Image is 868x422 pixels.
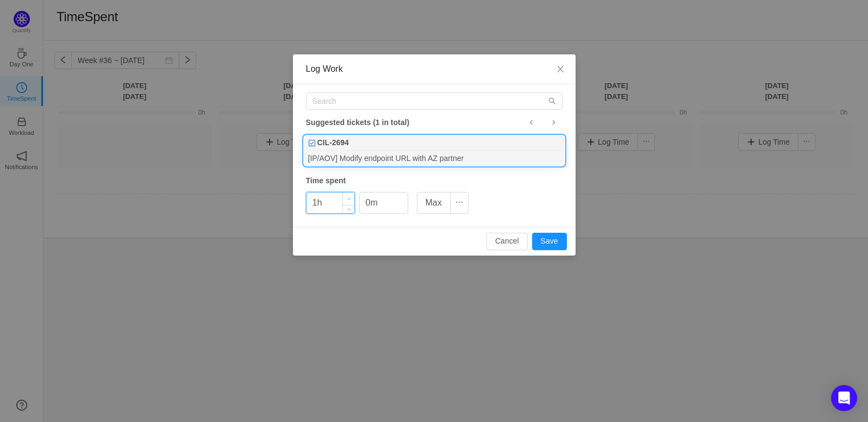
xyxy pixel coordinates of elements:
[347,197,351,201] i: icon: up
[556,65,565,73] i: icon: close
[347,207,351,211] i: icon: down
[545,54,576,85] button: Close
[306,115,563,129] div: Suggested tickets (1 in total)
[831,385,857,411] div: Open Intercom Messenger
[486,233,528,250] button: Cancel
[306,63,563,75] div: Log Work
[450,192,469,214] button: icon: ellipsis
[343,193,354,205] span: Increase Value
[532,233,567,250] button: Save
[548,97,556,105] i: icon: search
[306,175,563,187] div: Time spent
[317,137,349,148] b: CIL-2694
[417,192,451,214] button: Max
[306,92,563,110] input: Search
[308,139,316,147] img: Task
[304,151,565,165] div: [IP/AOV] Modify endpoint URL with AZ partner
[343,205,354,213] span: Decrease Value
